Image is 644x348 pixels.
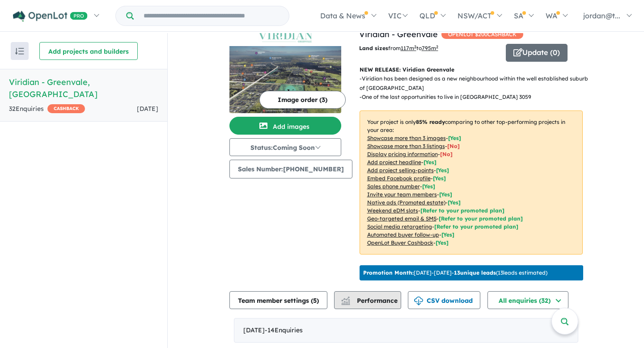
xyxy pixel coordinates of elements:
a: Viridian - Greenvale LogoViridian - Greenvale [229,28,341,113]
span: OPENLOT $ 200 CASHBACK [441,30,523,39]
button: All enquiries (32) [487,291,568,309]
p: - One of the last opportunities to live in [GEOGRAPHIC_DATA] 3059 [360,93,590,102]
span: [Yes] [436,239,449,246]
span: [Refer to your promoted plan] [420,207,504,214]
u: OpenLot Buyer Cashback [367,239,433,246]
a: Viridian - Greenvale [359,29,438,39]
img: download icon [414,297,423,306]
span: jordan@t... [583,11,620,20]
u: Native ads (Promoted estate) [367,199,445,206]
u: Weekend eDM slots [367,207,418,214]
span: [Refer to your promoted plan] [434,223,518,230]
span: Performance [343,297,398,305]
u: Showcase more than 3 images [367,135,446,141]
img: Viridian - Greenvale [229,46,341,113]
span: CASHBACK [47,104,85,113]
img: Openlot PRO Logo White [13,11,88,22]
u: Showcase more than 3 listings [367,143,445,149]
div: [DATE] [234,318,578,343]
span: to [416,45,438,51]
u: Add project headline [367,159,421,166]
span: [Refer to your promoted plan] [439,215,523,222]
p: Your project is only comparing to other top-performing projects in your area: - - - - - - - - - -... [360,110,583,255]
span: - 14 Enquir ies [265,326,303,334]
button: CSV download [408,291,480,309]
u: 117 m [401,45,416,51]
button: Add images [229,117,341,135]
sup: 2 [414,44,416,49]
p: from [359,44,499,53]
u: Geo-targeted email & SMS [367,215,436,222]
input: Try estate name, suburb, builder or developer [136,6,287,25]
button: Team member settings (5) [229,291,327,309]
b: Promotion Month: [363,269,414,276]
img: sort.svg [15,48,24,55]
img: line-chart.svg [341,297,349,301]
button: Add projects and builders [39,42,138,60]
img: bar-chart.svg [341,299,350,305]
div: 32 Enquir ies [9,104,85,115]
button: Update (0) [506,44,568,62]
p: [DATE] - [DATE] - ( 13 leads estimated) [363,269,547,277]
p: NEW RELEASE: Viridian Greenvale [360,65,583,74]
b: 85 % ready [416,119,445,125]
span: [ Yes ] [433,175,446,182]
u: 795 m [422,45,438,51]
u: Display pricing information [367,151,438,157]
span: [ Yes ] [422,183,435,190]
span: 5 [313,297,317,305]
u: Automated buyer follow-up [367,231,439,238]
span: [ No ] [440,151,453,157]
span: [Yes] [441,231,454,238]
button: Performance [334,291,401,309]
h5: Viridian - Greenvale , [GEOGRAPHIC_DATA] [9,76,158,100]
u: Embed Facebook profile [367,175,431,182]
span: [Yes] [448,199,461,206]
span: [ Yes ] [424,159,436,166]
button: Image order (3) [259,91,346,109]
u: Add project selling-points [367,167,434,174]
b: 13 unique leads [454,269,496,276]
b: Land sizes [359,45,388,51]
span: [ No ] [447,143,460,149]
img: Viridian - Greenvale Logo [233,32,338,42]
sup: 2 [436,44,438,49]
span: [ Yes ] [439,191,452,198]
span: [ Yes ] [448,135,461,141]
p: - Viridian has been designed as a new neighbourhood within the well established suburb of [GEOGRA... [360,74,590,93]
button: Status:Coming Soon [229,138,341,156]
span: [ Yes ] [436,167,449,174]
span: [DATE] [137,105,158,113]
u: Social media retargeting [367,223,432,230]
button: Sales Number:[PHONE_NUMBER] [229,160,352,178]
u: Sales phone number [367,183,420,190]
u: Invite your team members [367,191,437,198]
